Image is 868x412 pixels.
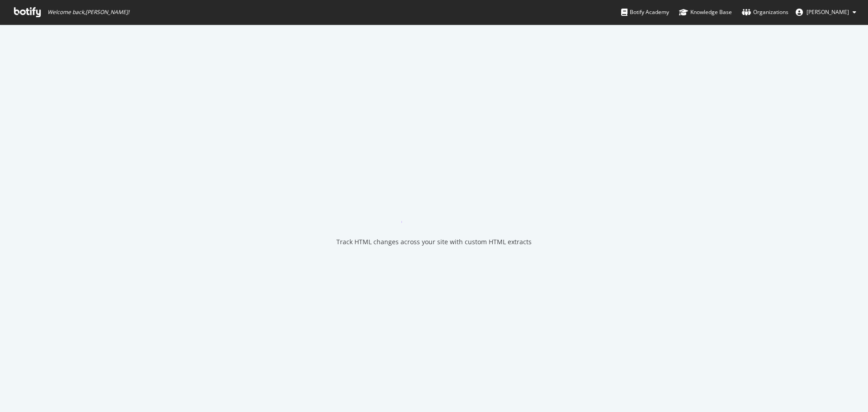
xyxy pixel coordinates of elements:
div: Organizations [742,8,788,17]
span: Welcome back, [PERSON_NAME] ! [47,9,129,16]
div: Track HTML changes across your site with custom HTML extracts [336,237,532,246]
div: Botify Academy [621,8,669,17]
span: Sharon Livsey [807,8,849,16]
div: animation [401,190,467,223]
div: Knowledge Base [679,8,732,17]
button: [PERSON_NAME] [788,5,863,19]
